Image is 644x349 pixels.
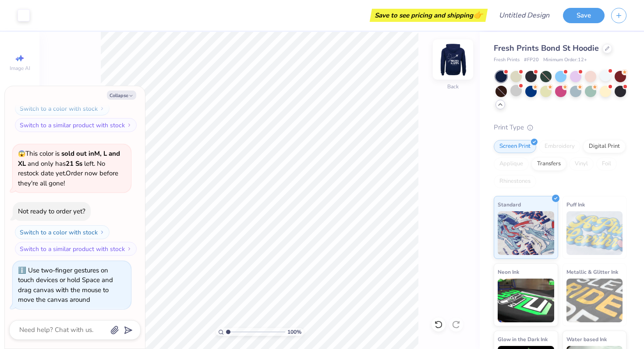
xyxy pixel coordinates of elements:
span: 😱 [18,150,25,158]
strong: 21 Ss [66,159,82,168]
button: Save [563,8,605,23]
img: Switch to a similar product with stock [127,246,132,251]
span: 100 % [287,328,301,336]
div: Not ready to order yet? [18,207,85,216]
div: Print Type [494,122,626,133]
strong: sold out in M, L and XL [18,149,120,168]
span: Puff Ink [566,200,585,209]
img: Back [435,42,471,77]
img: Standard [498,211,554,255]
button: Switch to a similar product with stock [15,118,137,132]
div: Rhinestones [494,175,536,188]
span: Metallic & Glitter Ink [566,267,618,276]
span: Glow in the Dark Ink [498,335,548,344]
img: Metallic & Glitter Ink [566,279,623,322]
img: Switch to a color with stock [99,106,105,111]
div: Save to see pricing and shipping [372,9,485,22]
img: Neon Ink [498,279,554,322]
div: Transfers [531,157,566,171]
div: Use two-finger gestures on touch devices or hold Space and drag canvas with the mouse to move the... [18,266,113,304]
div: Back [447,83,459,91]
span: Image AI [10,65,30,72]
img: Puff Ink [566,211,623,255]
span: Fresh Prints Bond St Hoodie [494,43,599,53]
div: Applique [494,157,529,171]
img: Switch to a similar product with stock [127,122,132,128]
button: Switch to a similar product with stock [15,242,137,256]
input: Untitled Design [492,7,556,24]
span: Minimum Order: 12 + [543,56,587,64]
span: # FP20 [524,56,539,64]
div: Embroidery [539,140,580,153]
button: Switch to a color with stock [15,101,110,115]
span: Neon Ink [498,267,519,276]
span: 👉 [473,10,483,20]
span: Standard [498,200,521,209]
div: Foil [596,157,617,171]
img: Switch to a color with stock [99,230,105,235]
div: Digital Print [583,140,626,153]
span: Water based Ink [566,335,607,344]
span: Fresh Prints [494,56,520,64]
div: Vinyl [569,157,594,171]
button: Collapse [107,91,136,100]
div: Screen Print [494,140,536,153]
span: This color is and only has left . No restock date yet. Order now before they're all gone! [18,149,120,188]
button: Switch to a color with stock [15,225,110,239]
